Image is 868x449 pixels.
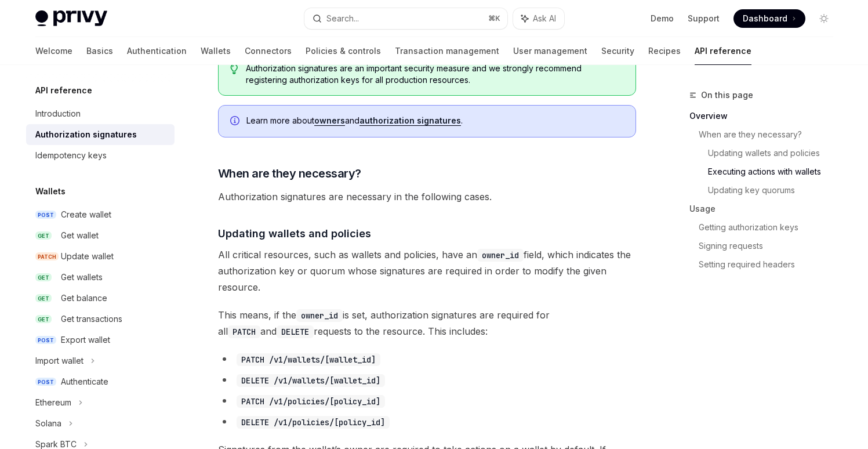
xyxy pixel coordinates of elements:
[296,309,343,322] code: owner_id
[218,307,636,339] span: This means, if the is set, authorization signatures are required for all and requests to the reso...
[26,204,175,225] a: POSTCreate wallet
[61,208,111,222] div: Create wallet
[513,37,587,65] a: User management
[61,229,99,242] div: Get wallet
[218,226,371,241] span: Updating wallets and policies
[26,103,175,124] a: Introduction
[61,312,122,326] div: Get transactions
[26,145,175,166] a: Idempotency keys
[488,14,500,23] span: ⌘ K
[35,10,107,27] img: light logo
[708,144,842,162] a: Updating wallets and policies
[218,189,636,205] span: Authorization signatures are necessary in the following cases.
[477,249,524,262] code: owner_id
[277,325,314,338] code: DELETE
[699,237,842,255] a: Signing requests
[35,417,61,430] div: Solana
[26,267,175,288] a: GETGet wallets
[689,107,842,125] a: Overview
[359,115,461,126] a: authorization signatures
[689,200,842,218] a: Usage
[395,37,499,65] a: Transaction management
[26,288,175,309] a: GETGet balance
[228,325,260,338] code: PATCH
[708,181,842,200] a: Updating key quorums
[61,270,103,284] div: Get wallets
[743,13,787,24] span: Dashboard
[314,115,345,126] a: owners
[513,8,564,29] button: Ask AI
[688,13,720,24] a: Support
[35,128,137,142] div: Authorization signatures
[230,116,242,128] svg: Info
[304,8,507,29] button: Search...⌘K
[815,9,833,28] button: Toggle dark mode
[326,12,359,26] div: Search...
[246,115,624,126] span: Learn more about and .
[35,107,81,121] div: Introduction
[701,88,753,102] span: On this page
[61,249,114,263] div: Update wallet
[651,13,674,24] a: Demo
[35,149,107,162] div: Idempotency keys
[237,374,385,387] code: DELETE /v1/wallets/[wallet_id]
[237,395,385,408] code: PATCH /v1/policies/[policy_id]
[733,9,805,28] a: Dashboard
[35,315,52,324] span: GET
[648,37,681,65] a: Recipes
[61,375,108,389] div: Authenticate
[26,309,175,329] a: GETGet transactions
[61,333,110,347] div: Export wallet
[201,37,231,65] a: Wallets
[26,225,175,246] a: GETGet wallet
[695,37,751,65] a: API reference
[127,37,187,65] a: Authentication
[245,37,292,65] a: Connectors
[708,162,842,181] a: Executing actions with wallets
[218,165,361,182] span: When are they necessary?
[35,378,56,386] span: POST
[35,336,56,345] span: POST
[35,354,83,368] div: Import wallet
[533,13,556,24] span: Ask AI
[699,255,842,274] a: Setting required headers
[35,184,66,198] h5: Wallets
[35,396,71,410] div: Ethereum
[699,218,842,237] a: Getting authorization keys
[35,252,59,261] span: PATCH
[246,63,623,86] span: Authorization signatures are an important security measure and we strongly recommend registering ...
[26,329,175,350] a: POSTExport wallet
[61,291,107,305] div: Get balance
[306,37,381,65] a: Policies & controls
[230,64,238,74] svg: Tip
[26,124,175,145] a: Authorization signatures
[26,371,175,392] a: POSTAuthenticate
[35,84,92,97] h5: API reference
[35,211,56,219] span: POST
[86,37,113,65] a: Basics
[218,247,636,295] span: All critical resources, such as wallets and policies, have an field, which indicates the authoriz...
[237,416,390,429] code: DELETE /v1/policies/[policy_id]
[35,273,52,282] span: GET
[237,353,380,366] code: PATCH /v1/wallets/[wallet_id]
[35,294,52,303] span: GET
[26,246,175,267] a: PATCHUpdate wallet
[699,125,842,144] a: When are they necessary?
[35,231,52,240] span: GET
[601,37,634,65] a: Security
[35,37,72,65] a: Welcome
